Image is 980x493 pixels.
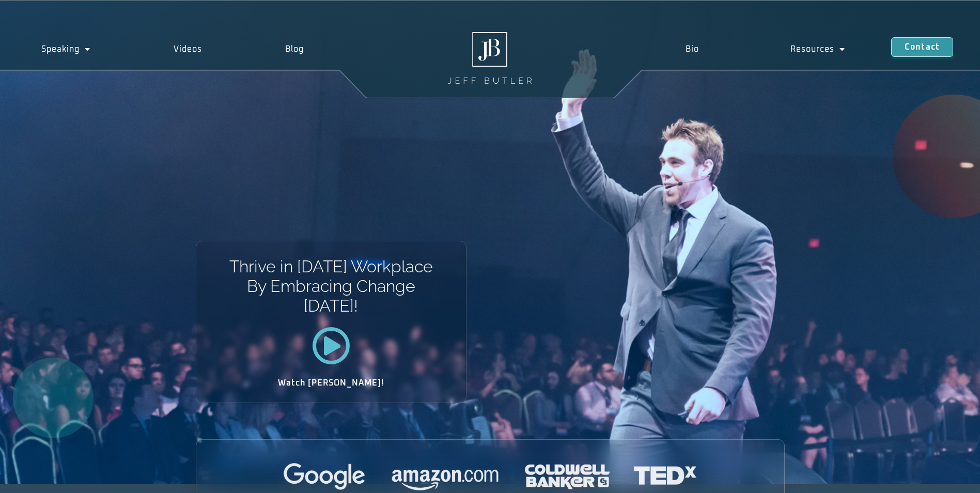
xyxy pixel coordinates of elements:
a: Blog [244,37,346,61]
nav: Menu [640,37,891,61]
h1: Thrive in [DATE] Workplace By Embracing Change [DATE]! [228,257,433,316]
a: Videos [132,37,244,61]
a: Bio [640,37,744,61]
a: Contact [891,37,953,57]
span: Contact [905,43,940,51]
a: Resources [745,37,891,61]
h2: Watch [PERSON_NAME]! [232,379,430,387]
